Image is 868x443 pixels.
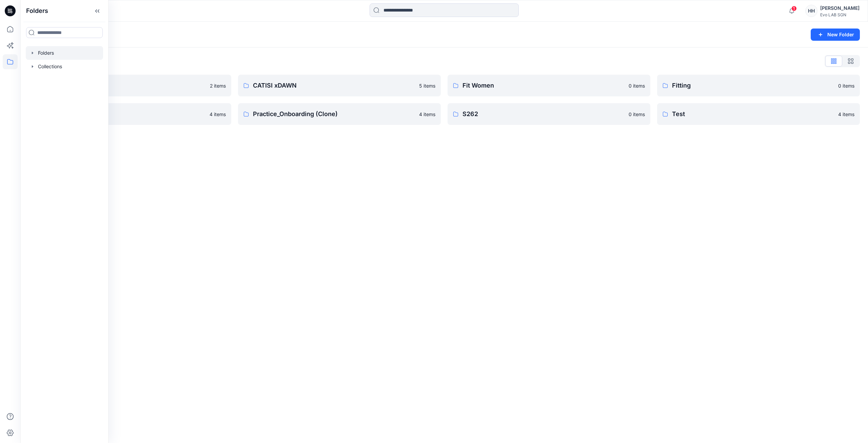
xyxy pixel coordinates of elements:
[448,75,650,96] a: Fit Women0 items
[657,75,860,96] a: Fitting0 items
[419,111,435,118] p: 4 items
[253,81,415,90] p: CATISI xDAWN
[210,82,226,89] p: 2 items
[462,81,625,90] p: Fit Women
[253,109,415,119] p: Practice_Onboarding (Clone)
[820,12,860,17] div: Evo LAB SGN
[419,82,435,89] p: 5 items
[238,103,441,125] a: Practice_Onboarding (Clone)4 items
[791,6,797,11] span: 1
[43,109,205,119] p: Practice_Onboarding
[820,4,860,12] div: [PERSON_NAME]
[629,82,645,89] p: 0 items
[811,29,860,41] button: New Folder
[210,111,226,118] p: 4 items
[838,82,854,89] p: 0 items
[238,75,441,96] a: CATISI xDAWN5 items
[657,103,860,125] a: Test4 items
[805,5,817,17] div: HH
[672,81,834,90] p: Fitting
[672,109,834,119] p: Test
[43,81,206,90] p: 3D NEW SAMPLE
[629,111,645,118] p: 0 items
[838,111,854,118] p: 4 items
[28,103,231,125] a: Practice_Onboarding4 items
[462,109,625,119] p: S262
[448,103,650,125] a: S2620 items
[28,75,231,96] a: 3D NEW SAMPLE2 items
